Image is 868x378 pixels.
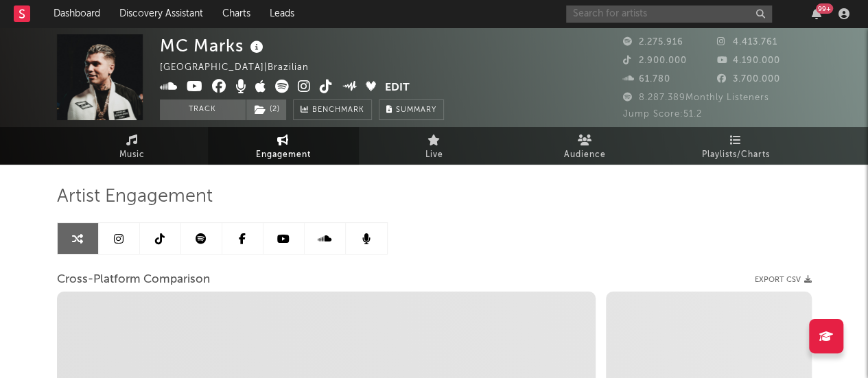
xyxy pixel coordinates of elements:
input: Search for artists [566,5,772,23]
div: MC Marks [160,34,267,57]
button: (2) [246,99,286,120]
button: Export CSV [755,276,812,284]
span: 61.780 [623,75,670,84]
button: Track [160,99,246,120]
span: 8.287.389 Monthly Listeners [623,93,769,102]
a: Playlists/Charts [661,127,812,165]
span: 2.900.000 [623,56,687,65]
span: 4.190.000 [717,56,780,65]
a: Music [57,127,208,165]
a: Audience [510,127,661,165]
span: Jump Score: 51.2 [623,110,702,119]
span: Engagement [256,147,311,163]
span: Live [425,147,443,163]
span: Playlists/Charts [702,147,770,163]
span: ( 2 ) [246,99,287,120]
span: Benchmark [312,102,364,119]
a: Engagement [208,127,359,165]
button: Summary [379,99,444,120]
span: 2.275.916 [623,38,683,47]
span: 3.700.000 [717,75,780,84]
span: Music [119,147,145,163]
button: 99+ [812,8,821,19]
span: Summary [396,106,436,114]
span: 4.413.761 [717,38,777,47]
span: Cross-Platform Comparison [57,272,210,288]
button: Edit [385,80,410,97]
a: Benchmark [293,99,372,120]
div: 99 + [816,3,833,14]
a: Live [359,127,510,165]
span: Audience [564,147,606,163]
span: Artist Engagement [57,189,213,205]
div: [GEOGRAPHIC_DATA] | Brazilian [160,60,325,76]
